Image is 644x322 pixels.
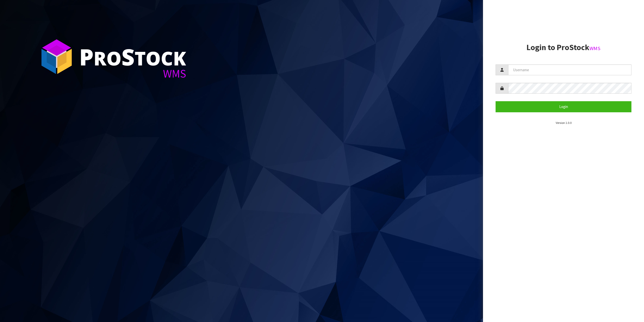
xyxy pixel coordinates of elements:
span: S [122,41,135,72]
small: WMS [589,45,600,52]
div: WMS [79,68,186,79]
button: Login [496,101,631,112]
div: ro tock [79,45,186,68]
h2: Login to ProStock [496,43,631,52]
img: ProStock Cube [38,38,75,76]
input: Username [508,64,631,75]
small: Version 1.0.0 [556,121,572,125]
span: P [79,41,94,72]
